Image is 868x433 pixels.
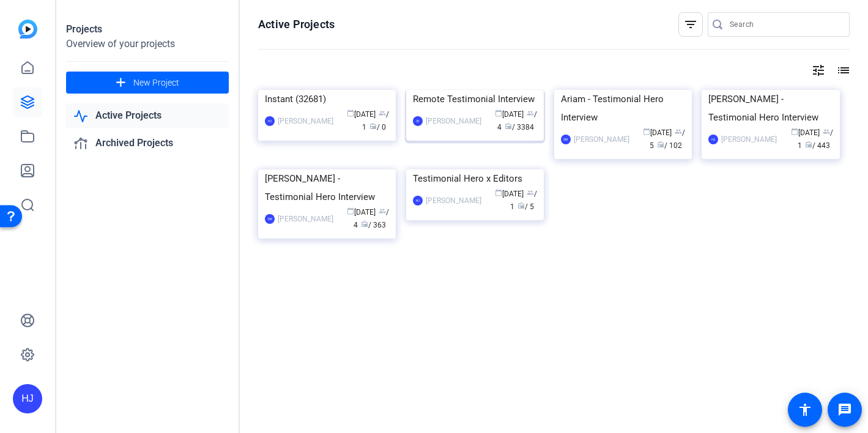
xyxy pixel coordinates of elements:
span: radio [657,141,664,148]
div: Remote Testimonial Interview [413,90,537,108]
a: Archived Projects [66,131,229,156]
span: [DATE] [791,128,820,137]
mat-icon: list [835,63,850,78]
div: HJ [265,116,275,126]
span: group [527,189,534,196]
div: ID [413,116,423,126]
span: calendar_today [495,109,502,117]
div: [PERSON_NAME] [574,133,629,146]
span: / 4 [354,208,389,229]
mat-icon: filter_list [683,17,698,32]
span: [DATE] [347,110,376,119]
a: Active Projects [66,103,229,128]
h1: Active Projects [258,17,335,32]
div: SM [561,135,571,144]
span: radio [505,122,512,130]
span: / 3384 [505,123,534,131]
div: Projects [66,22,229,37]
span: / 102 [657,141,682,150]
span: [DATE] [495,190,524,198]
span: calendar_today [643,128,650,135]
mat-icon: tune [811,63,826,78]
span: radio [805,141,812,148]
button: New Project [66,72,229,94]
span: [DATE] [643,128,672,137]
span: / 443 [805,141,830,150]
div: [PERSON_NAME] [278,115,333,127]
div: Testimonial Hero x Editors [413,169,537,188]
div: Overview of your projects [66,37,229,51]
span: group [675,128,682,135]
span: [DATE] [495,110,524,119]
span: radio [517,202,525,209]
span: [DATE] [347,208,376,216]
mat-icon: accessibility [798,402,812,417]
div: Ariam - Testimonial Hero Interview [561,90,685,127]
span: New Project [133,76,179,89]
div: [PERSON_NAME] [426,194,481,207]
span: / 0 [369,123,386,131]
div: HJ [413,196,423,205]
span: calendar_today [791,128,798,135]
div: SM [265,214,275,224]
div: HJ [13,384,42,413]
span: / 363 [361,221,386,229]
div: [PERSON_NAME] [426,115,481,127]
span: group [379,207,386,215]
span: group [823,128,830,135]
span: calendar_today [347,207,354,215]
span: calendar_today [495,189,502,196]
img: blue-gradient.svg [18,20,37,39]
div: Instant (32681) [265,90,389,108]
span: group [379,109,386,117]
input: Search [730,17,840,32]
span: radio [369,122,377,130]
mat-icon: message [837,402,852,417]
div: HJ [708,135,718,144]
span: / 5 [517,202,534,211]
span: calendar_today [347,109,354,117]
mat-icon: add [113,75,128,91]
span: radio [361,220,368,228]
div: [PERSON_NAME] - Testimonial Hero Interview [708,90,833,127]
span: group [527,109,534,117]
div: [PERSON_NAME] - Testimonial Hero Interview [265,169,389,206]
div: [PERSON_NAME] [278,213,333,225]
div: [PERSON_NAME] [721,133,777,146]
span: / 1 [510,190,537,211]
